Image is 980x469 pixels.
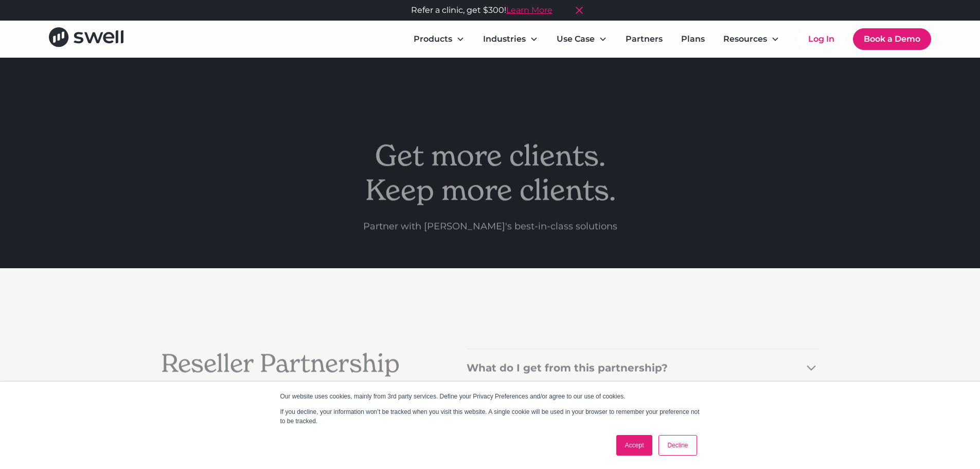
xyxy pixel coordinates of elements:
a: Book a Demo [853,28,931,50]
p: Partner with [PERSON_NAME]'s best-in-class solutions [363,220,617,234]
div: Products [414,33,452,45]
a: Plans [673,29,713,49]
a: Partners [617,29,671,49]
div: Resources [715,29,788,49]
a: Log In [798,29,845,49]
div: What do I get from this partnership? [467,361,668,375]
div: Resources [723,33,767,45]
div: Industries [475,29,546,49]
div: Refer a clinic, get $300! [411,4,553,16]
a: Decline [658,435,697,456]
div: Use Case [557,33,595,45]
a: Accept [616,435,653,456]
h2: Reseller Partnership [161,349,425,379]
p: If you decline, your information won’t be tracked when you visit this website. A single cookie wi... [280,407,700,426]
div: Products [405,29,473,49]
div: Industries [483,33,526,45]
div: Use Case [548,29,615,49]
a: Learn More [506,4,553,16]
p: Our website uses cookies, mainly from 3rd party services. Define your Privacy Preferences and/or ... [280,392,700,401]
h1: Get more clients. Keep more clients. [363,138,617,207]
a: home [49,27,123,50]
